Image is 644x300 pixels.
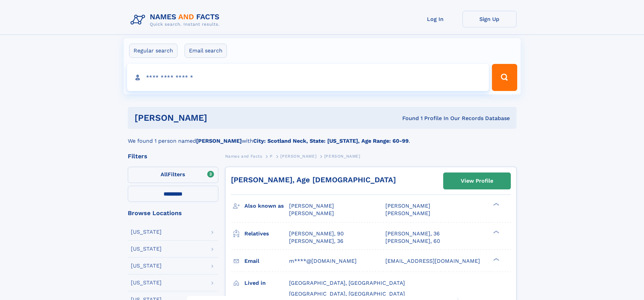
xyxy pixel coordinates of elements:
[270,152,273,160] a: P
[128,11,225,29] img: Logo Names and Facts
[244,255,289,267] h3: Email
[128,210,218,216] div: Browse Locations
[462,11,517,27] a: Sign Up
[289,280,405,286] span: [GEOGRAPHIC_DATA], [GEOGRAPHIC_DATA]
[385,203,430,209] span: [PERSON_NAME]
[461,173,493,189] div: View Profile
[289,210,334,216] span: [PERSON_NAME]
[244,200,289,212] h3: Also known as
[385,210,430,216] span: [PERSON_NAME]
[289,230,344,237] a: [PERSON_NAME], 90
[185,44,227,58] label: Email search
[289,237,343,245] a: [PERSON_NAME], 36
[408,11,462,27] a: Log In
[128,167,218,183] label: Filters
[289,291,405,297] span: [GEOGRAPHIC_DATA], [GEOGRAPHIC_DATA]
[492,230,500,234] div: ❯
[128,153,218,159] div: Filters
[492,64,517,91] button: Search Button
[131,263,162,269] div: [US_STATE]
[253,138,409,144] b: City: Scotland Neck, State: [US_STATE], Age Range: 60-99
[289,203,334,209] span: [PERSON_NAME]
[135,114,305,122] h1: [PERSON_NAME]
[131,280,162,285] div: [US_STATE]
[128,129,517,145] div: We found 1 person named with .
[244,228,289,239] h3: Relatives
[161,171,168,178] span: All
[131,246,162,252] div: [US_STATE]
[131,229,162,235] div: [US_STATE]
[492,202,500,207] div: ❯
[127,64,489,91] input: search input
[492,257,500,261] div: ❯
[385,237,440,245] a: [PERSON_NAME], 60
[225,152,262,160] a: Names and Facts
[196,138,242,144] b: [PERSON_NAME]
[444,173,510,189] a: View Profile
[129,44,177,58] label: Regular search
[231,176,396,184] a: [PERSON_NAME], Age [DEMOGRAPHIC_DATA]
[270,154,273,159] span: P
[324,154,360,159] span: [PERSON_NAME]
[305,115,510,122] div: Found 1 Profile In Our Records Database
[385,258,480,264] span: [EMAIL_ADDRESS][DOMAIN_NAME]
[244,277,289,289] h3: Lived in
[385,230,440,237] a: [PERSON_NAME], 36
[280,154,316,159] span: [PERSON_NAME]
[280,152,316,160] a: [PERSON_NAME]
